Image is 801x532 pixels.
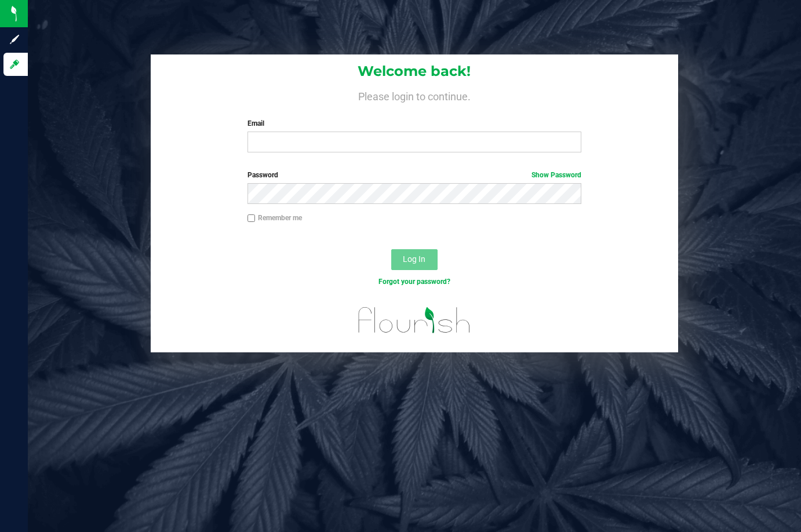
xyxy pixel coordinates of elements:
[247,118,581,129] label: Email
[247,214,256,223] input: Remember me
[9,34,20,45] inline-svg: Sign up
[247,213,302,223] label: Remember me
[247,171,278,179] span: Password
[151,88,678,102] h4: Please login to continue.
[151,64,678,79] h1: Welcome back!
[9,59,20,70] inline-svg: Log in
[403,254,425,264] span: Log In
[391,249,438,270] button: Log In
[378,278,450,286] a: Forgot your password?
[531,171,581,179] a: Show Password
[348,299,480,341] img: flourish_logo.svg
